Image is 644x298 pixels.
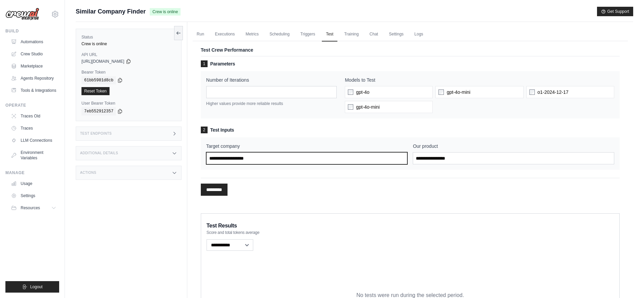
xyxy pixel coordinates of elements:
[8,190,59,201] a: Settings
[81,59,124,64] span: [URL][DOMAIN_NAME]
[597,7,633,16] button: Get Support
[207,230,260,235] span: Score and total tokens average
[5,8,39,21] img: Logo
[322,27,337,42] a: Test
[81,101,176,106] label: User Bearer Token
[81,87,110,95] a: Reset Token
[8,147,59,163] a: Environment Variables
[201,127,208,133] span: 2
[81,76,116,84] code: 61bb5981d8cb
[80,132,112,136] h3: Test Endpoints
[150,8,181,16] span: Crew is online
[538,89,569,96] span: o1-2024-12-17
[348,89,353,95] input: gpt-4o
[438,89,444,95] input: gpt-4o-mini
[5,170,59,175] div: Manage
[340,27,363,42] a: Training
[201,47,620,53] p: Test Crew Performance
[5,103,59,108] div: Operate
[5,281,59,293] button: Logout
[30,284,43,290] span: Logout
[242,27,263,42] a: Metrics
[21,205,40,211] span: Resources
[201,60,620,67] h3: Parameters
[8,85,59,96] a: Tools & Integrations
[201,127,620,133] h3: Test Inputs
[81,107,116,115] code: 7eb552912357
[365,27,382,42] a: Chat
[265,27,293,42] a: Scheduling
[8,36,59,47] a: Automations
[206,77,337,83] label: Number of Iterations
[206,101,337,106] p: Higher values provide more reliable results
[356,89,369,96] span: gpt-4o
[193,27,208,42] a: Run
[81,41,176,47] div: Crew is online
[345,77,614,83] label: Models to Test
[447,89,470,96] span: gpt-4o-mini
[8,111,59,121] a: Traces Old
[80,171,96,175] h3: Actions
[81,70,176,75] label: Bearer Token
[8,135,59,146] a: LLM Connections
[211,27,239,42] a: Executions
[8,49,59,59] a: Crew Studio
[207,222,237,230] span: Test Results
[81,34,176,40] label: Status
[8,178,59,189] a: Usage
[5,28,59,34] div: Build
[8,123,59,134] a: Traces
[206,143,408,150] label: Target company
[296,27,319,42] a: Triggers
[80,151,118,155] h3: Additional Details
[356,104,380,110] span: gpt-4o-mini
[8,73,59,84] a: Agents Repository
[201,60,208,67] span: 1
[76,7,146,16] span: Similar Company Finder
[348,104,353,110] input: gpt-4o-mini
[529,89,535,95] input: o1-2024-12-17
[8,61,59,72] a: Marketplace
[385,27,407,42] a: Settings
[410,27,427,42] a: Logs
[8,202,59,213] button: Resources
[413,143,614,150] label: Our product
[81,52,176,57] label: API URL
